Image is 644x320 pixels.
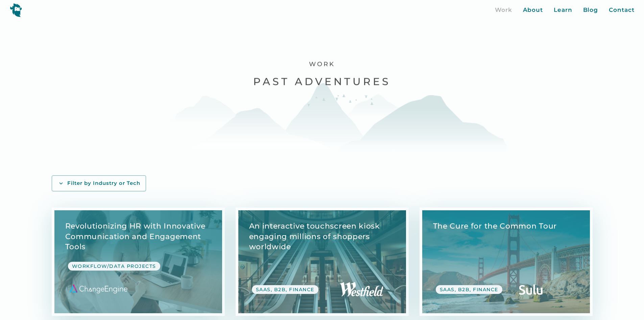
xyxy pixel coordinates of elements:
a: Filter by Industry or Tech [52,175,146,191]
a: About [523,6,543,15]
a: Contact [609,6,634,15]
a: Work [495,6,512,15]
a: View Case Study [238,210,406,313]
h2: Past Adventures [253,75,391,88]
a: View Case Study [54,210,222,313]
div: Filter by Industry or Tech [67,180,140,187]
h1: Work [309,61,335,68]
img: yeti logo icon [10,3,22,17]
a: Blog [583,6,598,15]
a: Learn [554,6,572,15]
a: View Case Study [422,210,590,313]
